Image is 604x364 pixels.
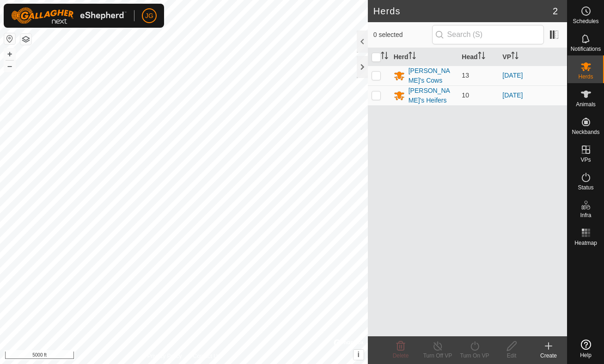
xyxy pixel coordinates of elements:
th: Herd [390,48,458,66]
span: 0 selected [373,30,432,40]
div: Turn Off VP [419,352,456,360]
th: Head [458,48,499,66]
img: Gallagher Logo [11,7,127,24]
span: Help [580,352,592,358]
span: Delete [393,352,409,359]
span: 13 [462,72,469,79]
span: Infra [580,212,591,218]
a: Privacy Policy [147,352,182,360]
a: [DATE] [502,91,523,99]
h2: Herds [373,6,553,17]
p-sorticon: Activate to sort [478,53,485,61]
span: Herds [578,74,593,79]
div: Turn On VP [456,352,493,360]
span: Animals [576,102,596,107]
span: Schedules [573,18,598,24]
span: 2 [553,4,558,18]
span: Heatmap [574,240,597,246]
span: 10 [462,91,469,99]
span: Neckbands [572,129,599,135]
div: Create [530,352,567,360]
p-sorticon: Activate to sort [511,53,519,61]
span: JG [145,11,153,21]
th: VP [499,48,567,66]
button: + [4,49,15,60]
a: Contact Us [193,352,220,360]
span: VPs [580,157,591,163]
a: [DATE] [502,72,523,79]
p-sorticon: Activate to sort [381,53,388,61]
div: [PERSON_NAME]'s Cows [409,66,455,85]
span: Notifications [571,46,601,52]
button: Map Layers [20,34,31,45]
button: Reset Map [4,33,15,44]
p-sorticon: Activate to sort [409,53,416,61]
span: Status [578,185,593,190]
button: – [4,61,15,72]
span: i [357,351,359,358]
a: Help [567,336,604,362]
div: [PERSON_NAME]'s Heifers [409,86,455,105]
div: Edit [493,352,530,360]
button: i [354,350,364,360]
input: Search (S) [432,25,544,44]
